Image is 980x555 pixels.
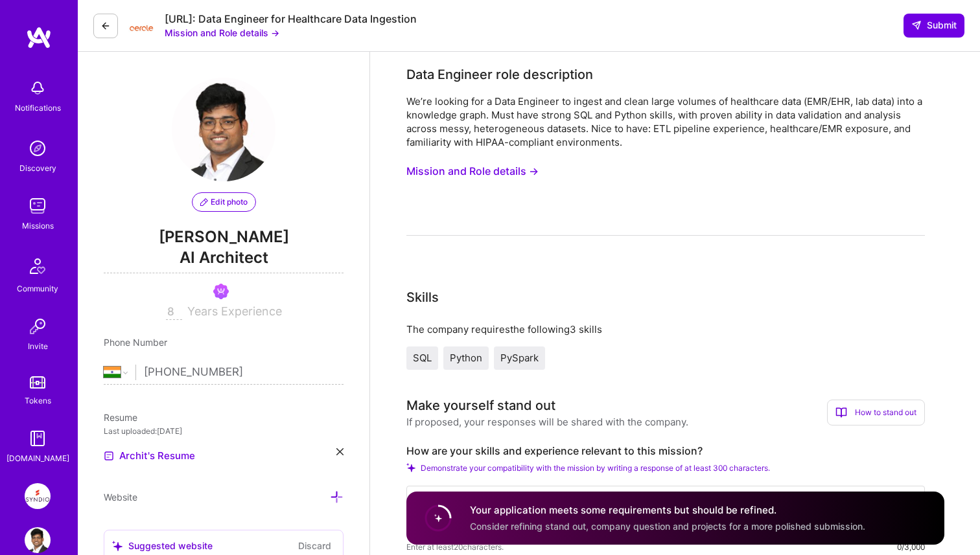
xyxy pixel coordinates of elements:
input: +1 (000) 000-0000 [144,354,344,391]
img: tokens [30,376,45,389]
div: If proposed, your responses will be shared with the company. [406,415,688,429]
div: Tokens [25,394,51,407]
span: Demonstrate your compatibility with the mission by writing a response of at least 300 characters. [421,463,770,473]
span: Enter at least 20 characters. [406,540,504,554]
i: icon SendLight [911,20,922,30]
div: Skills [406,288,439,307]
span: PySpark [500,352,539,364]
button: Submit [904,14,964,37]
img: Company Logo [128,17,154,34]
a: Syndio: Transformation Engine Modernization [21,483,54,509]
span: SQL [413,352,432,364]
img: Resume [104,451,114,461]
span: Python [450,352,482,364]
span: Resume [104,412,137,423]
div: [URL]: Data Engineer for Healthcare Data Ingestion [165,12,417,26]
button: Edit photo [192,192,256,212]
i: icon LeftArrowDark [100,21,111,31]
div: Missions [22,219,54,232]
a: User Avatar [21,527,54,553]
span: Edit photo [200,196,248,208]
span: AI Architect [104,247,344,273]
span: Phone Number [104,337,167,348]
div: We’re looking for a Data Engineer to ingest and clean large volumes of healthcare data (EMR/EHR, ... [406,95,925,149]
div: Community [17,282,58,295]
span: Submit [911,19,957,32]
button: Mission and Role details → [406,159,539,183]
i: icon PencilPurple [200,198,208,206]
img: Invite [25,313,51,339]
div: Suggested website [112,539,213,552]
input: XX [166,304,182,320]
i: icon BookOpen [835,407,847,418]
img: Community [22,251,53,282]
h4: Your application meets some requirements but should be refined. [470,503,865,517]
img: User Avatar [172,78,275,181]
a: Archit's Resume [104,448,195,464]
img: User Avatar [25,527,51,553]
span: Website [104,492,137,503]
img: teamwork [25,193,51,219]
div: The company requires the following 3 skills [406,323,925,336]
span: Years Experience [187,304,282,318]
button: Discard [294,538,335,553]
div: Invite [28,339,48,353]
i: icon Close [336,448,344,455]
i: Check [406,463,415,472]
div: Notifications [15,101,61,115]
i: icon SuggestedTeams [112,541,123,552]
div: Data Engineer role description [406,65,593,84]
div: How to stand out [827,400,925,425]
img: Syndio: Transformation Engine Modernization [25,483,51,509]
img: Been on Mission [213,284,229,299]
div: [DOMAIN_NAME] [6,451,69,465]
img: discovery [25,135,51,161]
div: Last uploaded: [DATE] [104,424,344,438]
div: Discovery [19,161,56,175]
span: Consider refining stand out, company question and projects for a more polished submission. [470,521,865,532]
label: How are your skills and experience relevant to this mission? [406,444,925,458]
div: 0/3,000 [897,540,925,554]
img: bell [25,75,51,101]
img: guide book [25,425,51,451]
div: Make yourself stand out [406,396,555,415]
img: logo [26,26,52,49]
button: Mission and Role details → [165,26,279,40]
span: [PERSON_NAME] [104,227,344,247]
